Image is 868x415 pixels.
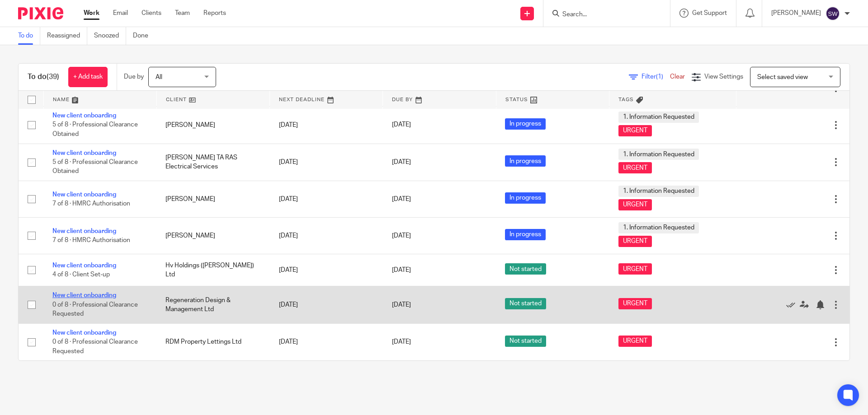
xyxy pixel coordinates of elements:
[505,263,546,275] span: Not started
[505,229,546,240] span: In progress
[505,298,546,309] span: Not started
[156,217,269,254] td: [PERSON_NAME]
[270,254,383,286] td: [DATE]
[52,150,116,156] a: New client onboarding
[52,339,138,354] span: 0 of 8 · Professional Clearance Requested
[52,262,116,269] a: New client onboarding
[156,144,269,181] td: [PERSON_NAME] TA RAS Electrical Services
[52,159,138,175] span: 5 of 8 · Professional Clearance Obtained
[505,336,546,347] span: Not started
[757,74,808,80] span: Select saved view
[618,186,699,197] span: 1. Information Requested
[156,74,162,80] span: All
[618,199,652,210] span: URGENT
[52,271,110,278] span: 4 of 8 · Client Set-up
[771,9,821,18] p: [PERSON_NAME]
[52,292,116,298] a: New client onboarding
[618,149,699,160] span: 1. Information Requested
[203,9,226,18] a: Reports
[156,254,269,286] td: Hv Holdings ([PERSON_NAME]) Ltd
[505,155,546,167] span: In progress
[392,233,411,239] span: [DATE]
[656,74,663,80] span: (1)
[618,97,634,102] span: Tags
[84,9,99,18] a: Work
[68,67,108,87] a: + Add task
[618,162,652,173] span: URGENT
[505,118,546,130] span: In progress
[270,286,383,323] td: [DATE]
[52,302,138,317] span: 0 of 8 · Professional Clearance Requested
[618,125,652,136] span: URGENT
[28,72,59,82] h1: To do
[47,27,87,45] a: Reassigned
[52,122,138,138] span: 5 of 8 · Professional Clearance Obtained
[270,144,383,181] td: [DATE]
[392,267,411,273] span: [DATE]
[392,339,411,345] span: [DATE]
[692,10,727,16] span: Get Support
[156,286,269,323] td: Regeneration Design & Management Ltd
[156,107,269,144] td: [PERSON_NAME]
[618,263,652,275] span: URGENT
[270,323,383,360] td: [DATE]
[392,159,411,165] span: [DATE]
[618,112,699,123] span: 1. Information Requested
[270,217,383,254] td: [DATE]
[52,112,116,119] a: New client onboarding
[52,237,130,243] span: 7 of 8 · HMRC Authorisation
[618,222,699,233] span: 1. Information Requested
[392,122,411,128] span: [DATE]
[392,302,411,308] span: [DATE]
[618,336,652,347] span: URGENT
[270,107,383,144] td: [DATE]
[133,27,155,45] a: Done
[142,9,161,18] a: Clients
[18,27,40,45] a: To do
[156,181,269,217] td: [PERSON_NAME]
[704,74,743,80] span: View Settings
[52,330,116,336] a: New client onboarding
[52,201,130,207] span: 7 of 8 · HMRC Authorisation
[392,196,411,202] span: [DATE]
[618,236,652,247] span: URGENT
[156,323,269,360] td: RDM Property Lettings Ltd
[52,228,116,234] a: New client onboarding
[826,6,840,21] img: svg%3E
[47,73,59,80] span: (39)
[270,181,383,217] td: [DATE]
[52,191,116,198] a: New client onboarding
[618,298,652,309] span: URGENT
[786,300,800,309] a: Mark as done
[642,74,670,80] span: Filter
[175,9,190,18] a: Team
[505,192,546,204] span: In progress
[561,11,643,19] input: Search
[113,9,128,18] a: Email
[94,27,126,45] a: Snoozed
[670,74,685,80] a: Clear
[18,7,63,19] img: Pixie
[124,72,144,81] p: Due by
